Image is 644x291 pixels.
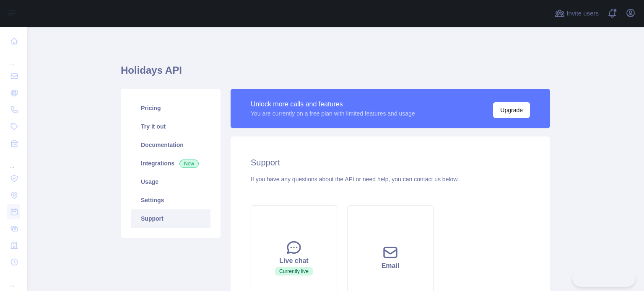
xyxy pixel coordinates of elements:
[251,99,415,109] div: Unlock more calls and features
[7,152,20,169] div: ...
[131,209,210,228] a: Support
[572,269,636,287] iframe: Toggle Customer Support
[261,256,327,266] div: Live chat
[131,154,210,173] a: Integrations New
[131,117,210,136] a: Try it out
[493,102,530,118] button: Upgrade
[179,160,199,168] span: New
[7,271,20,288] div: ...
[131,191,210,209] a: Settings
[251,175,530,183] div: If you have any questions about the API or need help, you can contact us below.
[275,267,313,276] span: Currently live
[358,261,423,271] div: Email
[7,50,20,67] div: ...
[131,136,210,154] a: Documentation
[251,109,415,118] div: You are currently on a free plan with limited features and usage
[566,9,599,18] span: Invite users
[121,64,550,84] h1: Holidays API
[131,99,210,117] a: Pricing
[131,173,210,191] a: Usage
[553,7,600,20] button: Invite users
[251,157,530,168] h2: Support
